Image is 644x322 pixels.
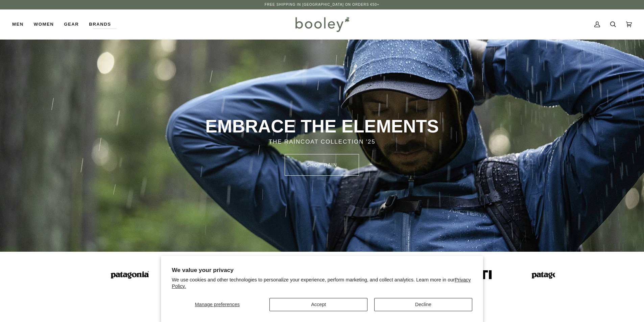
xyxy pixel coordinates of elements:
a: Men [12,9,29,39]
a: SHOP rain [285,154,359,176]
a: Brands [84,9,116,39]
a: Gear [59,9,84,39]
a: Women [29,9,59,39]
button: Manage preferences [172,298,263,311]
p: EMBRACE THE ELEMENTS [128,115,516,138]
span: Manage preferences [195,302,240,307]
p: Free Shipping in [GEOGRAPHIC_DATA] on Orders €50+ [265,2,379,7]
span: Women [34,21,54,28]
a: Privacy Policy. [172,277,471,289]
p: We use cookies and other technologies to personalize your experience, perform marketing, and coll... [172,277,472,290]
span: Brands [89,21,111,28]
span: Gear [64,21,79,28]
span: Men [12,21,24,28]
img: Booley [292,15,352,34]
button: Accept [269,298,367,311]
button: Decline [374,298,472,311]
p: THE RAINCOAT COLLECTION '25 [128,138,516,146]
h2: We value your privacy [172,267,472,274]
